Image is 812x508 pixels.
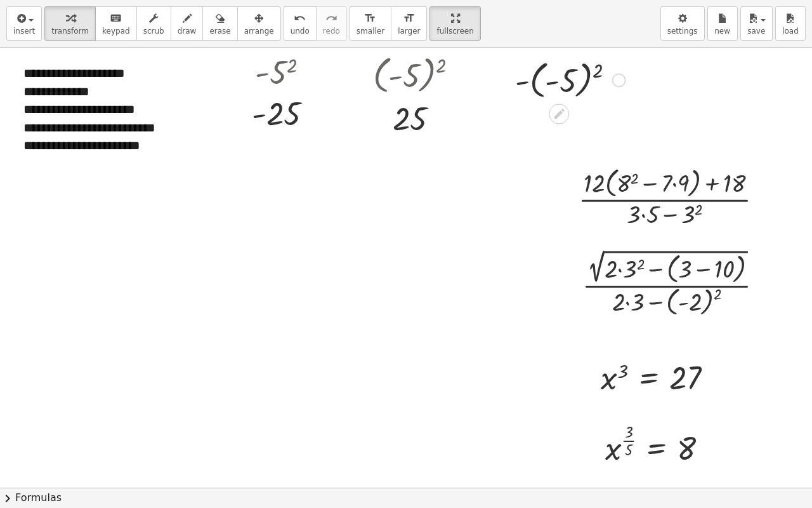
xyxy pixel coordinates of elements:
button: settings [660,6,705,41]
button: keyboardkeypad [95,6,137,41]
span: insert [13,27,35,36]
button: redoredo [316,6,347,41]
button: new [707,6,738,41]
span: smaller [357,27,384,36]
span: new [714,27,730,36]
i: format_size [403,11,415,26]
button: fullscreen [429,6,480,41]
button: transform [44,6,96,41]
button: draw [171,6,204,41]
button: load [775,6,806,41]
span: redo [323,27,340,36]
button: format_sizelarger [391,6,427,41]
i: keyboard [110,11,122,26]
i: format_size [364,11,376,26]
span: keypad [102,27,130,36]
span: scrub [143,27,164,36]
span: erase [209,27,230,36]
span: transform [51,27,89,36]
button: erase [202,6,237,41]
span: fullscreen [436,27,473,36]
button: save [740,6,773,41]
span: undo [291,27,310,36]
button: insert [6,6,42,41]
i: undo [294,11,306,26]
span: settings [667,27,698,36]
span: save [747,27,765,36]
span: larger [398,27,420,36]
button: arrange [237,6,281,41]
span: load [782,27,799,36]
i: redo [325,11,337,26]
span: draw [178,27,197,36]
button: format_sizesmaller [350,6,391,41]
span: arrange [244,27,274,36]
button: undoundo [284,6,317,41]
button: scrub [136,6,171,41]
div: Edit math [549,104,569,124]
